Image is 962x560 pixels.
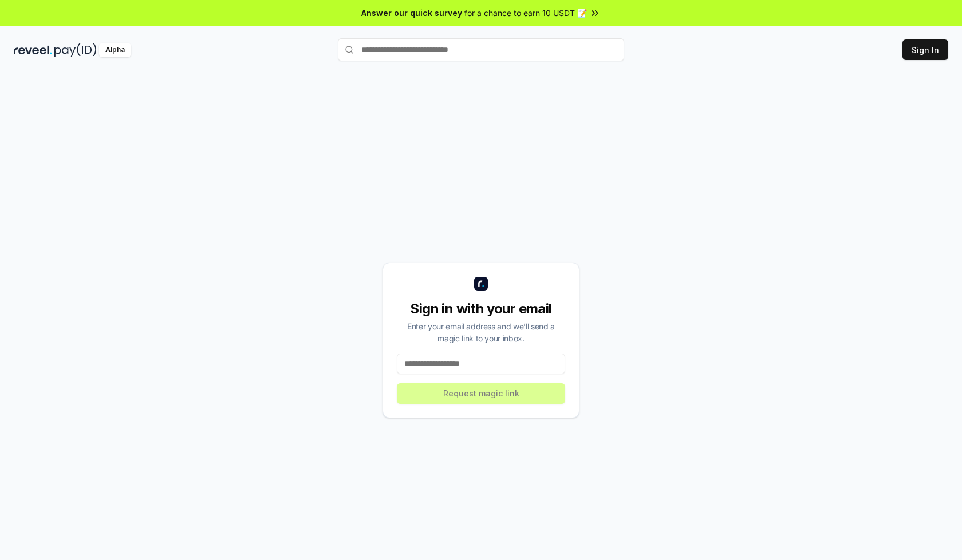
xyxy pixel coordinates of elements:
[464,7,587,19] span: for a chance to earn 10 USDT 📝
[14,43,52,57] img: reveel_dark
[397,300,565,318] div: Sign in with your email
[361,7,462,19] span: Answer our quick survey
[474,277,488,291] img: logo_small
[54,43,97,57] img: pay_id
[99,43,131,57] div: Alpha
[397,320,565,344] div: Enter your email address and we’ll send a magic link to your inbox.
[902,39,948,60] button: Sign In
